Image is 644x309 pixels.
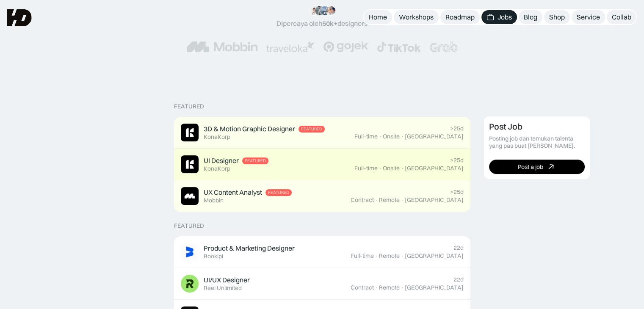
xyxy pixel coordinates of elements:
[445,13,475,22] div: Roadmap
[519,10,542,24] a: Blog
[394,10,439,24] a: Workshops
[174,236,470,268] a: Job ImageProduct & Marketing DesignerBookipi22dFull-time·Remote·[GEOGRAPHIC_DATA]
[481,10,517,24] a: Jobs
[453,244,464,251] div: 22d
[379,165,382,172] div: ·
[351,196,374,204] div: Contract
[174,268,470,300] a: Job ImageUI/UX DesignerReel Unlimited22dContract·Remote·[GEOGRAPHIC_DATA]
[174,180,470,212] a: Job ImageUX Content AnalystFeaturedMobbin>25dContract·Remote·[GEOGRAPHIC_DATA]
[301,127,322,132] div: Featured
[399,13,434,22] div: Workshops
[174,149,470,180] a: Job ImageUI DesignerFeaturedKonaKorp>25dFull-time·Onsite·[GEOGRAPHIC_DATA]
[450,157,464,164] div: >25d
[401,284,404,291] div: ·
[375,196,378,204] div: ·
[405,196,464,204] div: [GEOGRAPHIC_DATA]
[204,253,223,260] div: Bookipi
[607,10,636,24] a: Collab
[369,13,387,22] div: Home
[489,135,585,149] div: Posting job dan temukan talenta yang pas buat [PERSON_NAME].
[383,165,400,172] div: Onsite
[489,160,585,174] a: Post a job
[405,284,464,291] div: [GEOGRAPHIC_DATA]
[450,125,464,132] div: >25d
[577,13,600,22] div: Service
[181,187,199,205] img: Job Image
[204,276,250,284] div: UI/UX Designer
[401,252,404,259] div: ·
[498,13,512,22] div: Jobs
[401,196,404,204] div: ·
[549,13,565,22] div: Shop
[276,19,368,28] div: Dipercaya oleh designers
[181,155,199,173] img: Job Image
[401,133,404,140] div: ·
[351,252,374,259] div: Full-time
[453,276,464,283] div: 22d
[364,10,392,24] a: Home
[245,158,266,163] div: Featured
[450,188,464,196] div: >25d
[405,133,464,140] div: [GEOGRAPHIC_DATA]
[204,244,295,253] div: Product & Marketing Designer
[489,121,522,132] div: Post Job
[544,10,570,24] a: Shop
[379,284,400,291] div: Remote
[268,190,289,195] div: Featured
[405,165,464,172] div: [GEOGRAPHIC_DATA]
[375,284,378,291] div: ·
[379,252,400,259] div: Remote
[174,103,204,110] div: Featured
[440,10,480,24] a: Roadmap
[383,133,400,140] div: Onsite
[401,165,404,172] div: ·
[354,165,378,172] div: Full-time
[204,165,230,172] div: KonaKorp
[572,10,605,24] a: Service
[181,124,199,141] img: Job Image
[612,13,631,22] div: Collab
[351,284,374,291] div: Contract
[204,156,239,165] div: UI Designer
[524,13,537,22] div: Blog
[181,243,199,261] img: Job Image
[204,133,230,141] div: KonaKorp
[204,188,262,197] div: UX Content Analyst
[379,196,400,204] div: Remote
[204,124,295,133] div: 3D & Motion Graphic Designer
[375,252,378,259] div: ·
[322,19,337,28] span: 50k+
[379,133,382,140] div: ·
[204,197,224,204] div: Mobbin
[354,133,378,140] div: Full-time
[174,117,470,149] a: Job Image3D & Motion Graphic DesignerFeaturedKonaKorp>25dFull-time·Onsite·[GEOGRAPHIC_DATA]
[405,252,464,259] div: [GEOGRAPHIC_DATA]
[174,222,204,229] div: Featured
[181,275,199,292] img: Job Image
[204,284,242,292] div: Reel Unlimited
[518,163,543,171] div: Post a job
